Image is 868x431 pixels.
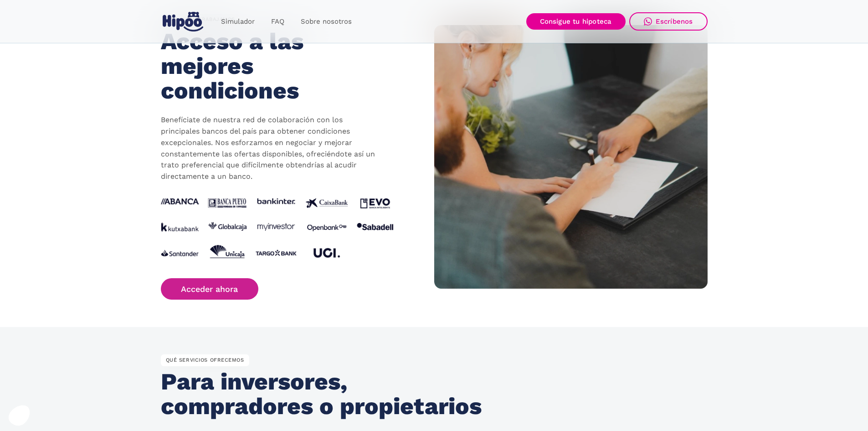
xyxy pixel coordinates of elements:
[526,13,626,30] a: Consigue tu hipoteca
[213,13,263,31] a: Simulador
[161,8,205,35] a: home
[263,13,293,31] a: FAQ
[161,278,259,300] a: Acceder ahora
[161,354,249,366] div: QUÉ SERVICIOS OFRECEMOS
[161,29,371,103] h2: Acceso a las mejores condiciones
[629,12,708,31] a: Escríbenos
[656,17,693,26] div: Escríbenos
[161,369,488,419] h2: Para inversores, compradores o propietarios
[293,13,360,31] a: Sobre nosotros
[161,114,380,182] p: Benefíciate de nuestra red de colaboración con los principales bancos del país para obtener condi...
